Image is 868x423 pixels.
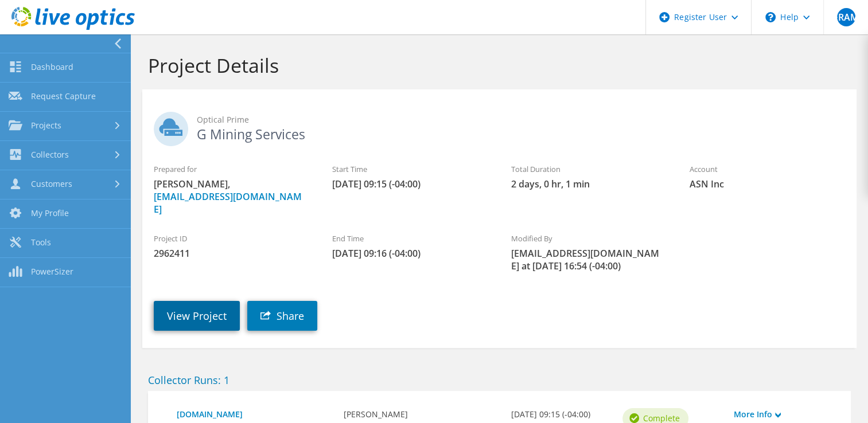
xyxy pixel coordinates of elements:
a: View Project [154,301,240,331]
a: Share [247,301,317,331]
a: [EMAIL_ADDRESS][DOMAIN_NAME] [154,190,302,216]
span: Optical Prime [197,113,845,126]
h2: Collector Runs: 1 [148,374,851,386]
span: [EMAIL_ADDRESS][DOMAIN_NAME] at [DATE] 16:54 (-04:00) [511,247,666,272]
label: Start Time [332,163,488,175]
label: End Time [332,233,488,244]
a: More Info [734,408,834,421]
label: Prepared for [154,163,309,175]
span: ERAM [837,8,855,26]
span: [PERSON_NAME], [154,178,309,216]
h2: G Mining Services [154,112,845,140]
a: [DOMAIN_NAME] [177,408,332,421]
span: [DATE] 09:16 (-04:00) [332,247,488,260]
b: [PERSON_NAME] [344,408,499,421]
label: Account [690,163,845,175]
label: Total Duration [511,163,666,175]
h1: Project Details [148,53,845,77]
label: Project ID [154,233,309,244]
span: 2 days, 0 hr, 1 min [511,178,666,190]
svg: \n [765,12,776,22]
span: [DATE] 09:15 (-04:00) [332,178,488,190]
b: [DATE] 09:15 (-04:00) [511,408,610,421]
span: 2962411 [154,247,309,260]
span: ASN Inc [690,178,845,190]
label: Modified By [511,233,666,244]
